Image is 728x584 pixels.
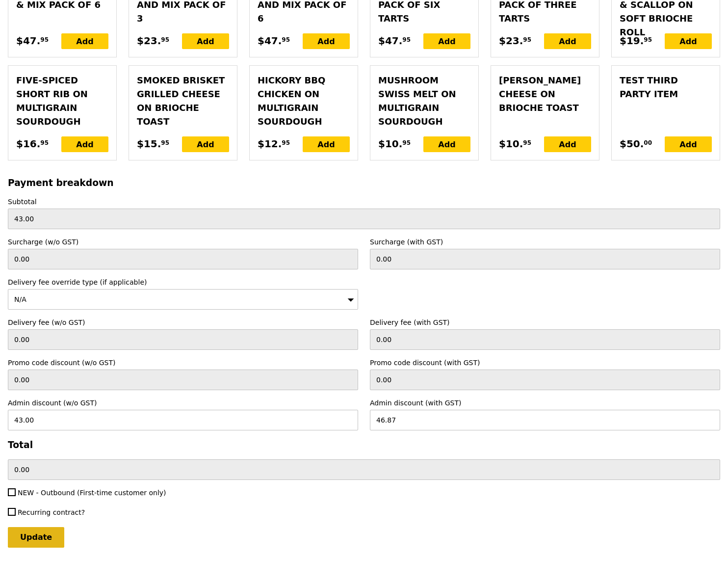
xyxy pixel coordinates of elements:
[620,136,644,151] span: $50.
[499,74,591,115] div: [PERSON_NAME] Cheese on Brioche Toast
[378,136,402,151] span: $10.
[544,33,591,49] div: Add
[499,136,523,151] span: $10.
[258,33,282,48] span: $47.
[8,318,358,327] label: Delivery fee (w/o GST)
[8,488,16,496] input: NEW - Outbound (First-time customer only)
[303,136,350,152] div: Add
[8,440,720,450] h3: Total
[182,33,229,49] div: Add
[16,33,40,48] span: $47.
[161,36,169,44] span: 95
[544,136,591,152] div: Add
[282,36,290,44] span: 95
[18,508,85,516] span: Recurring contract?
[423,33,470,49] div: Add
[8,527,64,548] input: Update
[8,237,358,247] label: Surcharge (w/o GST)
[303,33,350,49] div: Add
[402,36,411,44] span: 95
[61,33,108,49] div: Add
[665,136,712,152] div: Add
[378,33,402,48] span: $47.
[370,318,720,327] label: Delivery fee (with GST)
[40,36,49,44] span: 95
[16,74,108,129] div: Five‑spiced Short Rib on Multigrain Sourdough
[8,398,358,408] label: Admin discount (w/o GST)
[402,139,411,147] span: 95
[8,178,720,188] h3: Payment breakdown
[423,136,470,152] div: Add
[8,197,720,207] label: Subtotal
[61,136,108,152] div: Add
[370,237,720,247] label: Surcharge (with GST)
[14,295,26,303] span: N/A
[182,136,229,152] div: Add
[137,136,161,151] span: $15.
[16,136,40,151] span: $16.
[137,33,161,48] span: $23.
[523,36,531,44] span: 95
[8,277,358,287] label: Delivery fee override type (if applicable)
[18,489,166,497] span: NEW - Outbound (First-time customer only)
[258,136,282,151] span: $12.
[282,139,290,147] span: 95
[620,33,644,48] span: $19.
[370,398,720,408] label: Admin discount (with GST)
[370,358,720,368] label: Promo code discount (with GST)
[258,74,350,129] div: Hickory BBQ Chicken on Multigrain Sourdough
[644,36,652,44] span: 95
[523,139,531,147] span: 95
[665,33,712,49] div: Add
[499,33,523,48] span: $23.
[8,358,358,368] label: Promo code discount (w/o GST)
[378,74,470,129] div: Mushroom Swiss Melt on Multigrain Sourdough
[137,74,229,129] div: Smoked Brisket Grilled Cheese on Brioche Toast
[620,74,712,101] div: Test third party item
[40,139,49,147] span: 95
[161,139,169,147] span: 95
[644,139,652,147] span: 00
[8,508,16,516] input: Recurring contract?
